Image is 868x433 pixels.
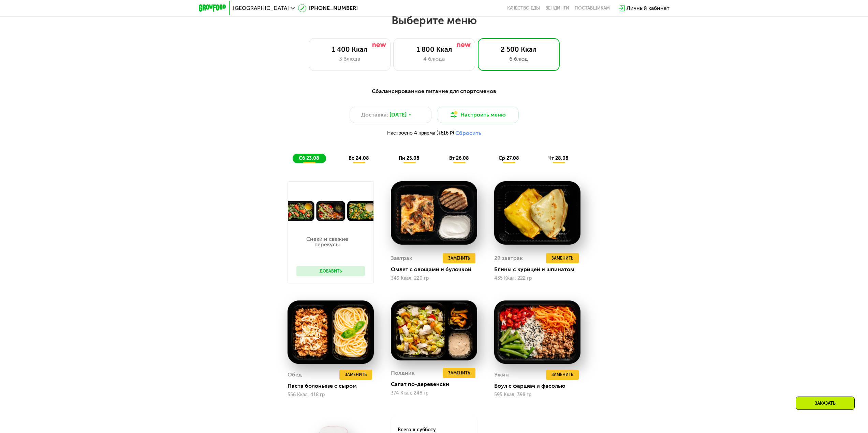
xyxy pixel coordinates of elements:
[316,45,383,53] div: 1 400 Ккал
[361,111,388,119] span: Доставка:
[316,55,383,63] div: 3 блюда
[494,392,580,398] div: 595 Ккал, 398 гр
[545,5,569,11] a: Вендинги
[391,381,483,388] div: Салат по-деревенски
[443,368,475,378] button: Заменить
[507,5,540,11] a: Качество еды
[796,397,855,410] div: Заказать
[494,383,586,389] div: Боул с фаршем и фасолью
[399,155,420,161] span: пн 25.08
[349,155,369,161] span: вс 24.08
[22,14,846,27] h2: Выберите меню
[400,55,468,63] div: 4 блюда
[485,45,553,53] div: 2 500 Ккал
[296,236,358,247] p: Снеки и свежие перекусы
[499,155,519,161] span: ср 27.08
[389,111,407,119] span: [DATE]
[449,155,469,161] span: вт 26.08
[296,266,365,276] button: Добавить
[233,5,289,11] span: [GEOGRAPHIC_DATA]
[448,370,470,376] span: Заменить
[437,107,519,123] button: Настроить меню
[391,276,477,281] div: 349 Ккал, 220 гр
[299,155,319,161] span: сб 23.08
[546,253,579,263] button: Заменить
[455,130,481,137] button: Сбросить
[485,55,553,63] div: 6 блюд
[391,390,477,396] div: 374 Ккал, 248 гр
[448,255,470,262] span: Заменить
[391,253,412,263] div: Завтрак
[232,87,636,96] div: Сбалансированное питание для спортсменов
[627,4,670,12] div: Личный кабинет
[551,371,573,378] span: Заменить
[494,253,523,263] div: 2й завтрак
[391,266,483,273] div: Омлет с овощами и булочкой
[400,45,468,53] div: 1 800 Ккал
[339,370,372,380] button: Заменить
[494,266,586,273] div: Блины с курицей и шпинатом
[551,255,573,262] span: Заменить
[443,253,475,263] button: Заменить
[546,370,579,380] button: Заменить
[494,370,509,380] div: Ужин
[288,392,374,398] div: 556 Ккал, 418 гр
[288,370,302,380] div: Обед
[288,383,379,389] div: Паста болоньезе с сыром
[548,155,569,161] span: чт 28.08
[494,276,580,281] div: 435 Ккал, 222 гр
[387,131,454,136] span: Настроено 4 приема (+616 ₽)
[575,5,610,11] div: поставщикам
[345,371,367,378] span: Заменить
[298,4,358,12] a: [PHONE_NUMBER]
[391,368,415,378] div: Полдник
